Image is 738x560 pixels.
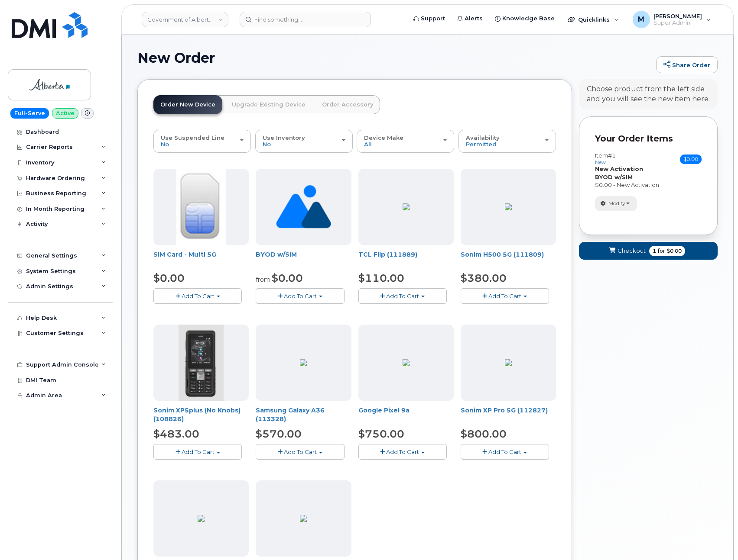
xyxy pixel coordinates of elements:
img: 00D627D4-43E9-49B7-A367-2C99342E128C.jpg [176,169,226,245]
span: Permitted [466,141,497,148]
span: No [263,141,271,148]
a: Upgrade Existing Device [225,95,312,114]
button: Checkout 1 for $0.00 [579,242,718,260]
span: $0.00 [272,272,303,284]
span: #1 [608,152,616,159]
button: Add To Cart [358,288,447,303]
span: Availability [466,134,500,141]
span: Add To Cart [182,293,215,299]
button: Add To Cart [256,444,344,459]
span: $110.00 [358,272,404,284]
a: Order Accessory [315,95,380,114]
span: $0.00 [680,154,702,164]
span: Add To Cart [488,448,521,455]
button: Use Inventory No [255,130,353,152]
a: SIM Card - Multi 5G [153,251,216,258]
span: $380.00 [461,272,507,284]
span: Add To Cart [386,448,419,455]
p: Your Order Items [595,132,702,145]
img: BB80DA02-9C0E-4782-AB1B-B1D93CAC2204.png [198,515,205,522]
button: Use Suspended Line No [153,130,251,152]
span: 1 [653,247,656,255]
img: Sonim_xp5.png [179,325,224,401]
a: Share Order [656,56,718,74]
a: Sonim XP5plus (No Knobs) (108826) [153,406,241,423]
h3: Item [595,152,616,165]
button: Add To Cart [153,288,242,303]
div: $0.00 - New Activation [595,181,702,189]
span: Use Suspended Line [161,134,224,141]
a: TCL Flip (111889) [358,251,417,258]
div: SIM Card - Multi 5G [153,250,249,267]
img: ED9FC9C2-4804-4D92-8A77-98887F1967E0.png [300,359,307,366]
span: Add To Cart [386,293,419,299]
span: Add To Cart [284,448,317,455]
a: Sonim XP Pro 5G (112827) [461,406,548,414]
a: Sonim H500 5G (111809) [461,251,544,258]
div: Sonim XP Pro 5G (112827) [461,406,556,423]
a: Google Pixel 9a [358,406,410,414]
span: No [161,141,169,148]
span: Add To Cart [182,448,215,455]
div: Choose product from the left side and you will see the new item here. [587,84,710,104]
div: Sonim XP5plus (No Knobs) (108826) [153,406,249,423]
img: 4BBBA1A7-EEE1-4148-A36C-898E0DC10F5F.png [403,203,410,210]
span: Use Inventory [263,134,305,141]
span: Checkout [618,247,646,255]
span: for [656,247,667,255]
h1: New Order [137,50,652,65]
span: $800.00 [461,428,507,440]
a: Samsung Galaxy A36 (113328) [256,406,325,423]
button: Modify [595,196,637,211]
span: All [364,141,372,148]
span: $750.00 [358,428,404,440]
button: Device Make All [357,130,454,152]
span: $0.00 [667,247,682,255]
img: 96FE4D95-2934-46F2-B57A-6FE1B9896579.png [300,515,307,522]
strong: New Activation [595,165,643,172]
small: from [256,276,270,283]
span: Modify [608,200,625,207]
img: 79D338F0-FFFB-4B19-B7FF-DB34F512C68B.png [505,203,512,210]
span: Add To Cart [488,293,521,299]
span: Add To Cart [284,293,317,299]
button: Add To Cart [358,444,447,459]
button: Availability Permitted [458,130,556,152]
div: Samsung Galaxy A36 (113328) [256,406,351,423]
button: Add To Cart [461,444,549,459]
button: Add To Cart [153,444,242,459]
img: 13294312-3312-4219-9925-ACC385DD21E2.png [403,359,410,366]
div: Google Pixel 9a [358,406,454,423]
a: Order New Device [153,95,222,114]
div: BYOD w/SIM [256,250,351,267]
div: TCL Flip (111889) [358,250,454,267]
button: Add To Cart [461,288,549,303]
span: Device Make [364,134,403,141]
small: new [595,159,606,165]
strong: BYOD w/SIM [595,174,633,180]
div: Sonim H500 5G (111809) [461,250,556,267]
span: $0.00 [153,272,185,284]
a: BYOD w/SIM [256,251,297,258]
img: B3C71357-DDCE-418C-8EC7-39BB8291D9C5.png [505,359,512,366]
span: $570.00 [256,428,302,440]
button: Add To Cart [256,288,344,303]
img: no_image_found-2caef05468ed5679b831cfe6fc140e25e0c280774317ffc20a367ab7fd17291e.png [276,169,331,245]
span: $483.00 [153,428,199,440]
